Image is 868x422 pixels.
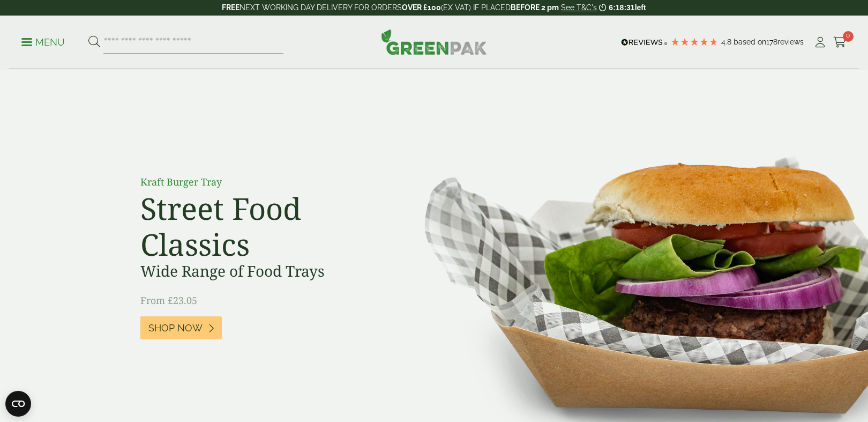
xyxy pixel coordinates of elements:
strong: BEFORE 2 pm [511,3,559,12]
i: My Account [813,37,827,48]
a: Menu [21,36,65,47]
span: From £23.05 [140,294,197,307]
div: 4.78 Stars [670,37,719,47]
span: Based on [734,38,766,46]
p: Kraft Burger Tray [140,175,381,189]
strong: OVER £100 [402,3,441,12]
a: Shop Now [140,316,222,339]
button: Open CMP widget [5,391,31,417]
strong: FREE [222,3,240,12]
span: 4.8 [721,38,734,46]
span: reviews [777,38,804,46]
span: 178 [766,38,777,46]
span: 6:18:31 [609,3,634,12]
a: 0 [833,34,847,50]
h3: Wide Range of Food Trays [140,262,381,280]
span: 0 [843,31,854,42]
img: REVIEWS.io [621,39,668,46]
p: Menu [21,36,65,49]
img: GreenPak Supplies [381,29,487,55]
h2: Street Food Classics [140,190,381,262]
a: See T&C's [561,3,597,12]
i: Cart [833,37,847,48]
span: left [635,3,646,12]
span: Shop Now [148,322,203,334]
